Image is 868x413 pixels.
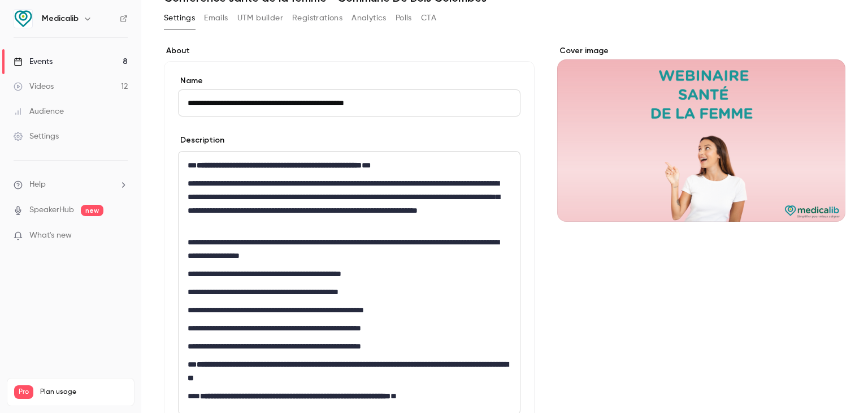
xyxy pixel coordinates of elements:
div: Audience [14,106,64,117]
button: Emails [204,9,228,27]
div: Videos [14,81,54,92]
a: SpeakerHub [29,204,74,216]
button: Polls [396,9,412,27]
h6: Medicalib [42,13,79,24]
iframe: Noticeable Trigger [114,231,128,241]
li: help-dropdown-opener [14,179,128,191]
button: Registrations [292,9,342,27]
span: What's new [29,230,72,242]
span: Pro [14,385,33,399]
section: Cover image [557,45,845,222]
span: Help [29,179,46,191]
button: UTM builder [237,9,283,27]
button: Settings [164,9,195,27]
div: Settings [14,131,59,142]
div: Events [14,56,53,67]
span: Plan usage [40,388,127,397]
img: Medicalib [14,10,32,28]
button: CTA [421,9,436,27]
button: Analytics [351,9,387,27]
label: Cover image [557,45,845,57]
label: About [164,45,535,57]
label: Name [178,75,520,87]
span: new [81,205,103,216]
label: Description [178,135,224,146]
